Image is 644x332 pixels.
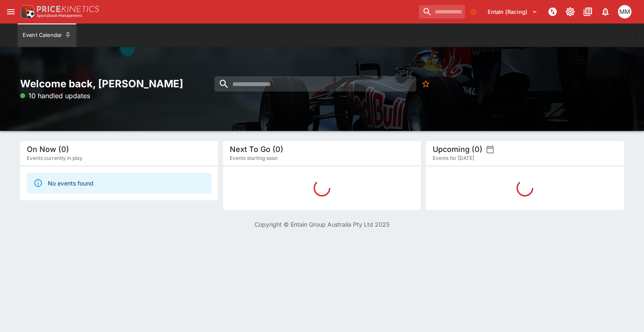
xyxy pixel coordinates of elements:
[598,4,613,19] button: Notifications
[419,5,465,18] input: search
[433,144,483,154] h5: Upcoming (0)
[433,154,474,162] span: Events for [DATE]
[563,4,578,19] button: Toggle light/dark mode
[230,154,278,162] span: Events starting soon
[3,4,18,19] button: open drawer
[418,76,433,91] button: No Bookmarks
[615,3,634,21] button: Michela Marris
[48,175,93,191] div: No events found
[486,145,494,154] button: settings
[545,4,560,19] button: NOT Connected to PK
[580,4,595,19] button: Documentation
[37,14,82,18] img: Sportsbook Management
[27,154,83,162] span: Events currently in play
[18,3,35,20] img: PriceKinetics Logo
[483,5,543,18] button: Select Tenant
[214,76,416,91] input: search
[230,144,283,154] h5: Next To Go (0)
[27,144,69,154] h5: On Now (0)
[618,5,631,18] div: Michela Marris
[467,5,480,18] button: No Bookmarks
[20,77,218,90] h2: Welcome back, [PERSON_NAME]
[37,6,99,12] img: PriceKinetics
[20,91,90,101] p: 10 handled updates
[18,24,76,47] button: Event Calendar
